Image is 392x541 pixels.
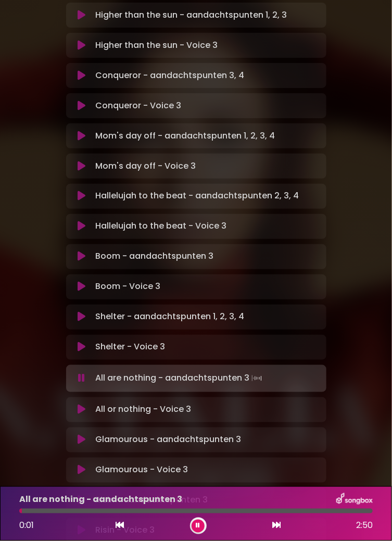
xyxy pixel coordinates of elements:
p: Hallelujah to the beat - Voice 3 [95,220,226,233]
p: Boom - aandachtspunten 3 [95,250,213,263]
p: Conqueror - aandachtspunten 3, 4 [95,69,244,82]
span: 2:50 [356,520,373,532]
p: All or nothing - Voice 3 [95,404,191,416]
p: Hallelujah to the beat - aandachtspunten 2, 3, 4 [95,190,299,203]
p: Higher than the sun - Voice 3 [95,39,218,52]
p: Shelter - aandachtspunten 1, 2, 3, 4 [95,311,244,323]
p: Boom - Voice 3 [95,281,160,293]
span: 0:01 [19,520,34,532]
p: Glamourous - aandachtspunten 3 [95,434,241,446]
p: Mom's day off - Voice 3 [95,160,196,172]
p: Higher than the sun - aandachtspunten 1, 2, 3 [95,9,287,21]
p: Glamourous - Voice 3 [95,464,188,476]
p: Mom's day off - aandachtspunten 1, 2, 3, 4 [95,130,275,142]
p: Conqueror - Voice 3 [95,99,181,112]
p: All are nothing - aandachtspunten 3 [19,494,182,506]
p: All are nothing - aandachtspunten 3 [95,371,264,386]
p: Shelter - Voice 3 [95,341,165,354]
img: waveform4.gif [249,371,264,386]
img: songbox-logo-white.png [336,493,373,507]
